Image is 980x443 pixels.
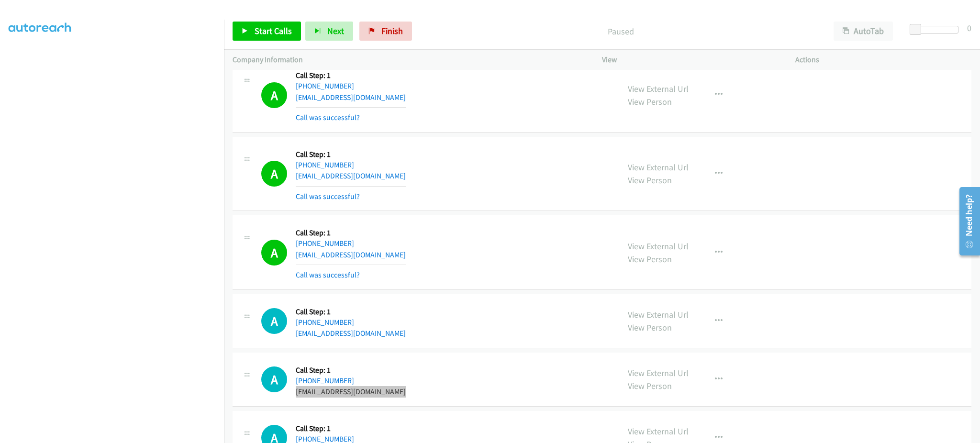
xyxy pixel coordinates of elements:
[296,318,354,327] a: [PHONE_NUMBER]
[628,309,689,320] a: View External Url
[628,367,689,378] a: View External Url
[261,308,287,334] h1: A
[953,183,980,259] iframe: Resource Center
[296,239,354,248] a: [PHONE_NUMBER]
[296,228,406,238] h5: Call Step: 1
[296,250,406,259] a: [EMAIL_ADDRESS][DOMAIN_NAME]
[296,376,354,385] a: [PHONE_NUMBER]
[296,150,406,159] h5: Call Step: 1
[628,96,672,107] a: View Person
[628,380,672,391] a: View Person
[914,26,958,33] div: Delay between calls (in seconds)
[425,25,816,38] p: Paused
[296,93,406,102] a: [EMAIL_ADDRESS][DOMAIN_NAME]
[834,22,893,41] button: AutoTab
[296,171,406,180] a: [EMAIL_ADDRESS][DOMAIN_NAME]
[628,254,672,265] a: View Person
[296,329,406,338] a: [EMAIL_ADDRESS][DOMAIN_NAME]
[296,81,354,90] a: [PHONE_NUMBER]
[381,25,403,36] span: Finish
[261,240,287,266] h1: A
[233,22,301,41] a: Start Calls
[967,22,971,34] div: 0
[261,366,287,392] div: The call is yet to be attempted
[296,365,406,375] h5: Call Step: 1
[261,366,287,392] h1: A
[795,54,971,66] p: Actions
[261,308,287,334] div: The call is yet to be attempted
[255,25,292,36] span: Start Calls
[261,161,287,187] h1: A
[602,54,778,66] p: View
[628,322,672,333] a: View Person
[296,307,406,317] h5: Call Step: 1
[359,22,412,41] a: Finish
[628,83,689,94] a: View External Url
[628,241,689,252] a: View External Url
[296,387,406,396] a: [EMAIL_ADDRESS][DOMAIN_NAME]
[628,162,689,173] a: View External Url
[296,113,360,122] a: Call was successful?
[296,424,458,433] h5: Call Step: 1
[628,426,689,437] a: View External Url
[296,160,354,169] a: [PHONE_NUMBER]
[296,270,360,279] a: Call was successful?
[261,82,287,108] h1: A
[296,71,406,80] h5: Call Step: 1
[327,25,344,36] span: Next
[305,22,353,41] button: Next
[628,175,672,186] a: View Person
[296,192,360,201] a: Call was successful?
[233,54,585,66] p: Company Information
